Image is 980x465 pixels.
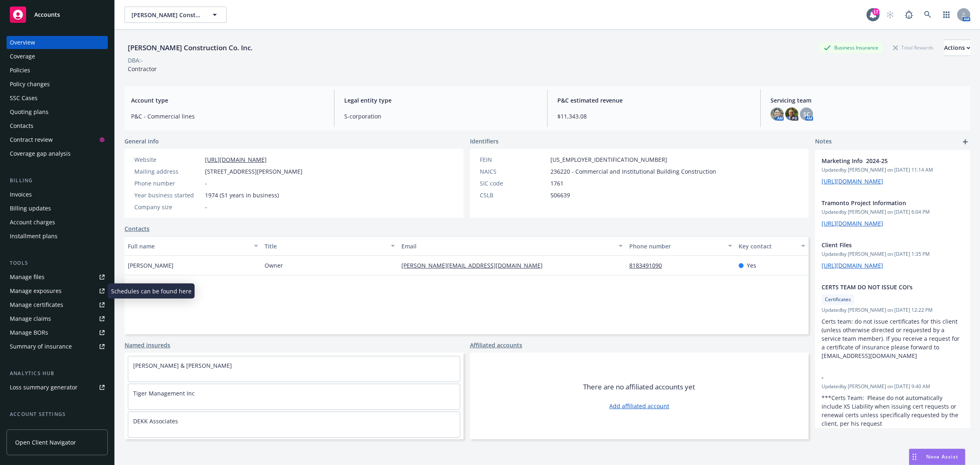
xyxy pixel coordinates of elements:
div: [PERSON_NAME] Construction Co. Inc. [125,42,256,53]
span: 1974 (51 years in business) [205,191,279,199]
span: - [205,203,207,211]
div: Company size [134,203,202,211]
span: Contractor [128,65,157,73]
div: Key contact [739,242,796,250]
div: Billing updates [10,202,51,215]
div: Overview [10,36,35,49]
span: - [205,179,207,188]
a: Affiliated accounts [470,341,522,349]
span: [US_EMPLOYER_IDENTIFICATION_NUMBER] [550,155,667,164]
a: Quoting plans [7,105,108,118]
span: Updated by [PERSON_NAME] on [DATE] 1:35 PM [822,250,964,258]
div: Contacts [10,119,33,132]
a: Manage files [7,271,108,284]
span: [PERSON_NAME] [128,261,174,270]
a: DEKK Associates [133,417,178,425]
button: Phone number [626,236,735,256]
a: Manage exposures [7,284,108,297]
a: Contract review [7,133,108,146]
a: Manage BORs [7,326,108,339]
div: Drag to move [909,449,920,465]
button: Key contact [735,236,808,256]
span: Tramonto Project Information [822,199,942,207]
img: photo [771,107,784,121]
span: 1761 [550,179,563,188]
span: Updated by [PERSON_NAME] on [DATE] 11:14 AM [822,166,964,174]
div: Website [134,155,202,164]
div: NAICS [480,167,547,176]
span: Account type [131,96,324,105]
a: [URL][DOMAIN_NAME] [822,219,883,227]
a: Contacts [7,119,108,132]
span: Client Files [822,241,942,249]
span: Yes [747,261,756,270]
div: Quoting plans [10,105,49,118]
div: Full name [128,242,249,250]
span: Certificates [825,296,851,303]
a: 8183491090 [629,262,668,269]
span: Certs team: do not issue certificates for this client (unless otherwise directed or requested by ... [822,317,961,360]
div: Phone number [134,179,202,188]
a: Coverage gap analysis [7,147,108,160]
span: Marketing Info 2024-25 [822,156,942,165]
div: Analytics hub [7,369,108,378]
div: Marketing Info 2024-25Updatedby [PERSON_NAME] on [DATE] 11:14 AM[URL][DOMAIN_NAME] [815,150,970,192]
a: Policy changes [7,78,108,91]
div: Phone number [629,242,723,250]
button: Title [261,236,398,256]
button: [PERSON_NAME] Construction Co. Inc. [125,7,227,23]
span: General info [125,137,159,145]
a: Contacts [125,224,149,233]
a: Summary of insurance [7,340,108,353]
div: Mailing address [134,167,202,176]
span: Servicing team [771,96,964,105]
span: Updated by [PERSON_NAME] on [DATE] 6:04 PM [822,208,964,216]
div: Account settings [7,410,108,418]
div: Tramonto Project InformationUpdatedby [PERSON_NAME] on [DATE] 6:04 PM[URL][DOMAIN_NAME] [815,192,970,234]
div: Invoices [10,188,32,201]
span: [STREET_ADDRESS][PERSON_NAME] [205,167,303,176]
span: Updated by [PERSON_NAME] on [DATE] 9:40 AM [822,383,964,390]
a: Billing updates [7,202,108,215]
div: CSLB [480,191,547,199]
a: [PERSON_NAME] & [PERSON_NAME] [133,362,232,369]
a: SSC Cases [7,92,108,105]
a: Manage claims [7,312,108,325]
span: P&C estimated revenue [557,96,751,105]
button: Actions [944,40,970,56]
div: 17 [872,8,880,16]
div: Tools [7,259,108,267]
a: Service team [7,422,108,435]
div: Summary of insurance [10,340,72,353]
button: Nova Assist [909,449,965,465]
span: CERTS TEAM DO NOT ISSUE COI's [822,283,942,291]
div: Client FilesUpdatedby [PERSON_NAME] on [DATE] 1:35 PM[URL][DOMAIN_NAME] [815,234,970,276]
a: Invoices [7,188,108,201]
a: Overview [7,36,108,49]
div: Manage BORs [10,326,48,339]
span: - [822,373,942,382]
span: [PERSON_NAME] Construction Co. Inc. [131,11,202,19]
a: Installment plans [7,230,108,243]
span: Identifiers [470,137,499,145]
a: Tiger Management Inc [133,389,195,397]
span: Open Client Navigator [15,438,76,447]
div: Policy changes [10,78,50,91]
div: Policies [10,64,30,77]
div: Coverage gap analysis [10,147,71,160]
a: Named insureds [125,341,170,349]
div: FEIN [480,155,547,164]
a: Add affiliated account [609,402,669,410]
img: photo [785,107,798,121]
button: Email [398,236,626,256]
span: There are no affiliated accounts yet [583,382,695,392]
div: Service team [10,422,45,435]
a: Switch app [938,7,955,23]
a: Search [920,7,936,23]
div: Title [265,242,386,250]
span: SC [803,110,810,118]
div: CERTS TEAM DO NOT ISSUE COI'sCertificatesUpdatedby [PERSON_NAME] on [DATE] 12:22 PMCerts team: do... [815,276,970,367]
a: [URL][DOMAIN_NAME] [822,177,883,185]
div: Account charges [10,216,55,229]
